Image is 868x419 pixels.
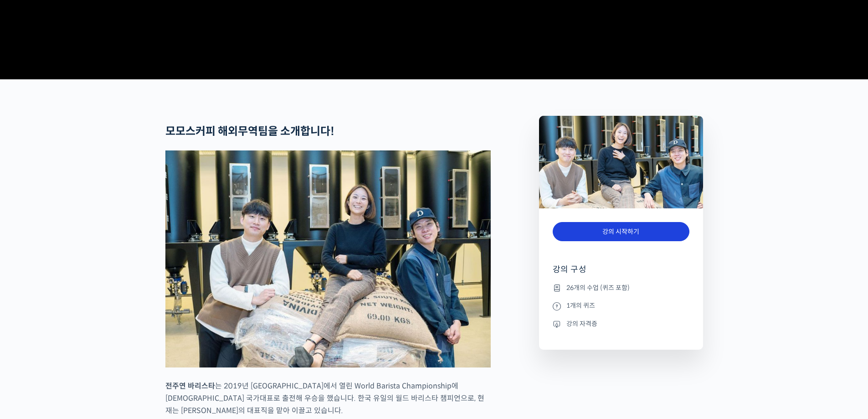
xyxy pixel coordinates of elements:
li: 26개의 수업 (퀴즈 포함) [553,282,689,293]
a: 대화 [60,289,118,312]
a: 홈 [3,289,60,312]
span: 홈 [29,303,34,310]
li: 강의 자격증 [553,318,689,329]
li: 1개의 퀴즈 [553,300,689,311]
h4: 강의 구성 [553,264,689,282]
a: 설정 [118,289,175,312]
a: 강의 시작하기 [553,222,689,242]
p: 는 2019년 [GEOGRAPHIC_DATA]에서 열린 World Barista Championship에 [DEMOGRAPHIC_DATA] 국가대표로 출전해 우승을 했습니다.... [165,380,491,417]
strong: 모모스커피 해외무역팀을 소개합니다! [165,124,334,138]
span: 설정 [141,303,152,310]
strong: 전주연 바리스타 [165,381,215,391]
span: 대화 [83,303,94,310]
